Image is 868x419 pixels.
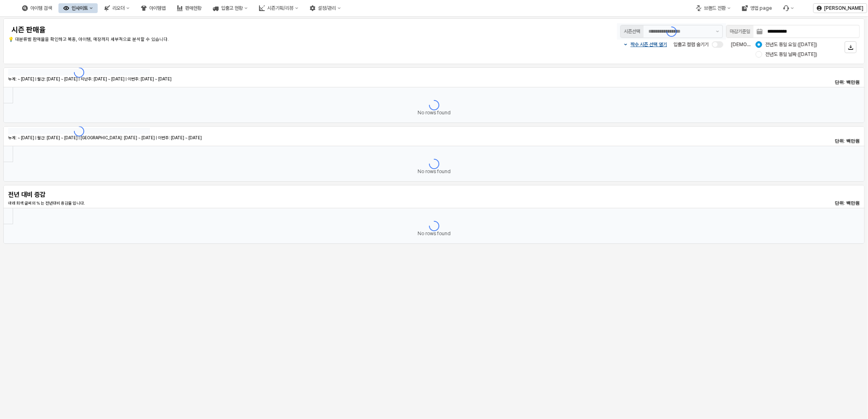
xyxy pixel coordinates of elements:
p: 단위: 백만원 [789,200,860,207]
button: 아이템맵 [136,3,170,13]
div: 리오더 [112,5,125,11]
button: 아이템 검색 [17,3,57,13]
p: 짝수 시즌 선택 열기 [631,41,667,48]
div: Menu item 6 [779,3,799,13]
p: 단위: 백만원 [789,138,860,145]
p: 아래 회색 글씨의 % 는 전년대비 증감율 입니다. [8,200,576,206]
button: 인사이트 [58,3,98,13]
button: 설정/관리 [305,3,346,13]
h4: 시즌 판매율 [11,26,360,34]
div: 시즌기획/리뷰 [267,5,293,11]
p: 💡 대분류별 판매율을 확인하고 복종, 아이템, 매장까지 세부적으로 분석할 수 있습니다. [8,36,363,43]
p: 단위: 백만원 [789,79,860,86]
button: 입출고 현황 [208,3,253,13]
div: 입출고 현황 [221,5,243,11]
span: 전년도 동일 요일 ([DATE]) [765,41,817,48]
button: 브랜드 전환 [691,3,736,13]
button: [PERSON_NAME] [813,3,867,13]
div: 아이템 검색 [30,5,52,11]
div: 인사이트 [72,5,88,11]
button: 시즌기획/리뷰 [254,3,303,13]
button: 판매현황 [172,3,206,13]
span: 입출고 컬럼 숨기기 [673,42,709,47]
div: 아이템맵 [149,5,166,11]
div: 설정/관리 [318,5,336,11]
div: 마감기준일 [730,27,750,36]
button: 짝수 시즌 선택 열기 [623,41,667,48]
button: 영업 page [737,3,777,13]
p: [PERSON_NAME] [824,5,864,11]
p: 누계: ~ [DATE] | 월간: [DATE] ~ [DATE] | [GEOGRAPHIC_DATA]: [DATE] ~ [DATE] | 이번주: [DATE] ~ [DATE] [8,135,576,141]
div: 브랜드 전환 [704,5,726,11]
span: [DEMOGRAPHIC_DATA] 기준: [731,42,796,47]
p: 누계: ~ [DATE] | 월간: [DATE] ~ [DATE] | 지난주: [DATE] ~ [DATE] | 이번주: [DATE] ~ [DATE] [8,76,576,82]
div: 영업 page [750,5,772,11]
h5: 전년 대비 증감 [8,191,150,199]
span: 전년도 동일 날짜 ([DATE]) [765,51,817,58]
button: 리오더 [99,3,134,13]
div: 판매현황 [185,5,201,11]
